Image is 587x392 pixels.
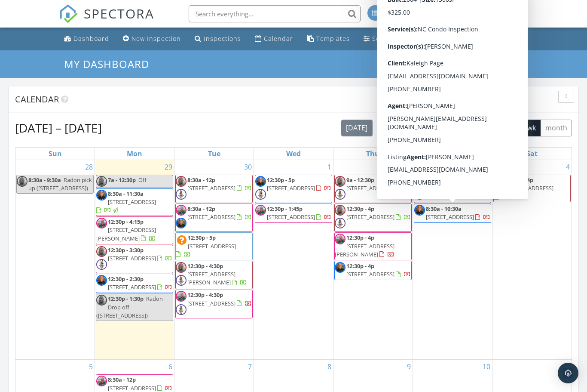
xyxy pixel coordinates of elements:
a: 12:30p - 3:30p [STREET_ADDRESS] [96,245,173,273]
img: screenshot_20230829_at_2.32.44_pm.png [17,176,28,187]
td: Go to October 4, 2025 [492,160,572,360]
a: Calendar [251,31,297,47]
img: micheal_1.jpg [255,176,266,187]
span: [STREET_ADDRESS] [426,184,474,192]
span: [STREET_ADDRESS][PERSON_NAME] [335,242,394,258]
a: My Dashboard [64,57,156,71]
button: cal wk [488,120,517,136]
span: 8:30a - 9:30a [28,176,61,184]
td: Go to October 3, 2025 [413,160,492,360]
img: dave_fox.jpg [176,205,186,216]
img: dave_fox.jpg [96,218,107,228]
img: micheal_1.jpg [176,218,186,228]
img: micheal_1.jpg [96,275,107,286]
img: termitevectorillustration88588236.jpg [414,189,425,200]
button: Dashboards [449,58,496,70]
span: 12:30p - 5p [267,176,295,184]
span: 12:30p - 4p [505,176,533,184]
a: 12:30p - 5p [STREET_ADDRESS] [175,232,253,260]
a: Go to September 29, 2025 [163,160,174,174]
a: 8:30a - 12p [STREET_ADDRESS] [108,376,172,392]
span: [STREET_ADDRESS] [108,198,156,206]
a: 12:30p - 2:30p [STREET_ADDRESS] [96,274,173,293]
img: screenshot_20230829_at_2.32.44_pm.png [96,176,107,187]
span: [STREET_ADDRESS] [426,213,474,221]
div: Dashboard [73,34,109,43]
a: 12:30p - 5p [STREET_ADDRESS] [176,234,236,258]
a: 12:30p - 2:30p [STREET_ADDRESS] [108,275,172,291]
span: [STREET_ADDRESS] [346,184,394,192]
button: day [441,120,463,136]
img: dave_fox.jpg [255,205,266,216]
td: Go to September 28, 2025 [15,160,95,360]
img: termitevectorillustration88588236.jpg [335,218,345,228]
span: [STREET_ADDRESS] [346,213,394,221]
div: [PERSON_NAME] [460,5,516,14]
a: 8:30a - 10:30a [STREET_ADDRESS] [414,204,491,223]
a: 12:30p - 4p [STREET_ADDRESS] [334,261,412,280]
a: 12:30p - 4p [STREET_ADDRESS][PERSON_NAME] [335,234,394,258]
span: 12:30p - 4p [346,205,374,213]
img: termitevectorillustration88588236.jpg [96,259,107,270]
img: screenshot_20230829_at_2.32.44_pm.png [96,295,107,306]
td: Go to September 30, 2025 [174,160,254,360]
a: 8:30a - 11:30a [STREET_ADDRESS] [96,188,173,216]
a: 12:30p - 4p [STREET_ADDRESS][PERSON_NAME] [334,232,412,260]
span: [STREET_ADDRESS][PERSON_NAME] [187,270,235,286]
span: [STREET_ADDRESS] [188,242,236,250]
button: list [422,120,442,136]
span: [STREET_ADDRESS] [187,184,235,192]
a: 12:30p - 1:45p [STREET_ADDRESS] [255,204,332,223]
img: screenshot_20230829_at_2.32.44_pm.png [176,262,186,273]
span: 12:30p - 4p [346,262,374,270]
span: 8:30a - 12p [187,205,215,213]
a: SPECTORA [59,12,154,30]
a: 12:30p - 4:30p [STREET_ADDRESS][PERSON_NAME] [175,261,253,289]
span: 8:30a - 12p [108,376,136,383]
span: 12:30p - 5p [188,234,216,241]
span: [STREET_ADDRESS] [108,254,156,262]
span: [STREET_ADDRESS] [267,184,315,192]
span: 12:30p - 4:30p [187,262,223,270]
span: Calendar [15,93,59,105]
span: 12:30p - 2:30p [108,275,144,283]
a: Friday [446,148,459,160]
a: Go to October 11, 2025 [560,360,572,373]
img: screenshot_20230829_at_2.32.44_pm.png [335,205,345,216]
a: 12:30p - 4p [STREET_ADDRESS] Confirm [493,175,571,203]
span: 7a - 12:30p [108,176,136,184]
a: Support Center [461,31,526,47]
a: Confirm [494,193,522,201]
span: [STREET_ADDRESS] [267,213,315,221]
img: dave_fox.jpg [335,234,345,244]
button: Previous [378,119,398,137]
a: 8:30a - 12p [STREET_ADDRESS] [175,175,253,203]
h2: [DATE] – [DATE] [15,119,102,136]
a: Go to October 4, 2025 [564,160,572,174]
a: 12:30p - 4p [STREET_ADDRESS] [346,205,411,221]
img: termitevectorillustration88588236.jpg [176,275,186,286]
img: dave_fox.jpg [176,291,186,302]
img: termitevectorillustration88588236.jpg [255,189,266,200]
div: Settings [372,34,398,43]
a: Go to October 6, 2025 [167,360,174,373]
a: Templates [303,31,353,47]
button: Next [397,119,418,137]
a: 9a - 12:30p [STREET_ADDRESS] [346,176,411,192]
span: [STREET_ADDRESS] [187,213,235,221]
img: The Best Home Inspection Software - Spectora [59,4,78,23]
span: 12:30p - 4p [346,234,374,241]
span: [STREET_ADDRESS] [108,283,156,291]
img: dave_fox.jpg [96,376,107,386]
a: Go to September 28, 2025 [83,160,95,174]
div: Dashboards [453,61,492,67]
div: National Property Inspections [437,14,523,22]
span: [STREET_ADDRESS][PERSON_NAME] [96,226,156,242]
img: micheal_1.jpg [414,205,425,216]
div: New Inspection [131,34,181,43]
button: month [540,120,572,136]
a: 12:30p - 4:30p [STREET_ADDRESS] [175,290,253,318]
a: Tuesday [206,148,222,160]
a: Go to October 1, 2025 [326,160,333,174]
img: micheal_1.jpg [96,190,107,201]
